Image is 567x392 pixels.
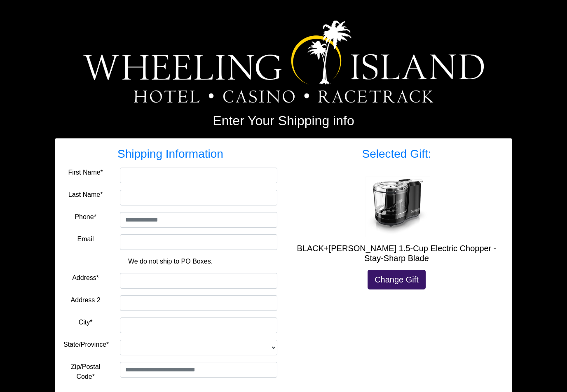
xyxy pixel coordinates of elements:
h2: Enter Your Shipping info [55,113,512,128]
p: We do not ship to PO Boxes. [70,257,271,266]
label: Phone* [75,212,96,222]
img: BLACK+DECKER 1.5-Cup Electric Chopper - Stay-Sharp Blade [364,171,430,237]
label: Address 2 [71,295,101,305]
h5: BLACK+[PERSON_NAME] 1.5-Cup Electric Chopper - Stay-Sharp Blade [290,243,504,263]
label: State/Province* [63,340,109,350]
label: Address* [72,273,99,283]
h3: Selected Gift: [290,147,504,161]
label: Zip/Postal Code* [63,362,108,382]
h3: Shipping Information [63,147,277,161]
label: City* [79,317,93,327]
img: Logo [83,21,484,103]
label: Email [77,234,94,244]
label: First Name* [68,168,103,177]
a: Change Gift [368,270,426,289]
label: Last Name* [68,190,103,200]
